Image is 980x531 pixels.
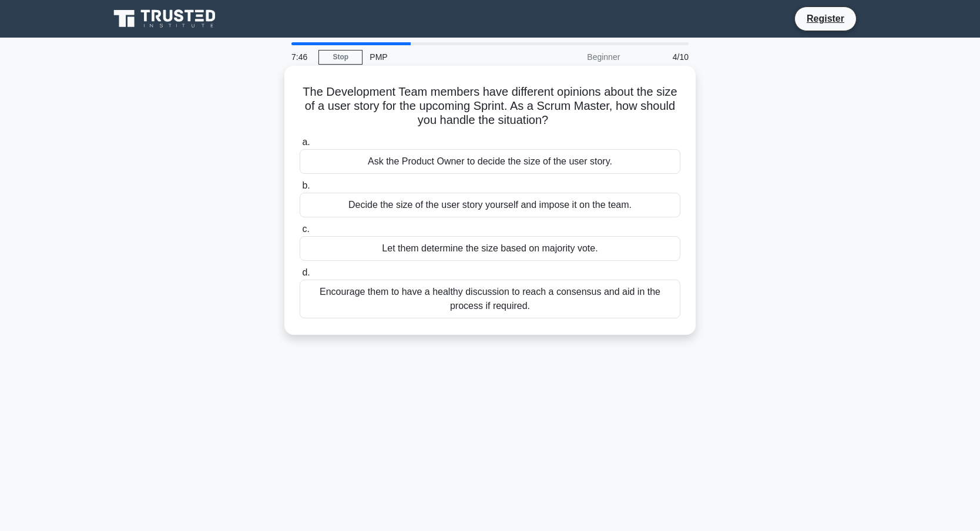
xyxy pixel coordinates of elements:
div: 7:46 [284,45,318,69]
div: Let them determine the size based on majority vote. [300,236,680,261]
div: Encourage them to have a healthy discussion to reach a consensus and aid in the process if required. [300,280,680,318]
span: c. [302,224,309,234]
h5: The Development Team members have different opinions about the size of a user story for the upcom... [298,85,682,128]
span: a. [302,137,310,147]
div: Decide the size of the user story yourself and impose it on the team. [300,193,680,217]
span: d. [302,267,310,277]
div: 4/10 [627,45,696,69]
div: PMP [363,45,524,69]
div: Ask the Product Owner to decide the size of the user story. [300,149,680,174]
a: Stop [318,50,363,65]
span: b. [302,180,310,190]
a: Register [800,11,851,26]
div: Beginner [524,45,627,69]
